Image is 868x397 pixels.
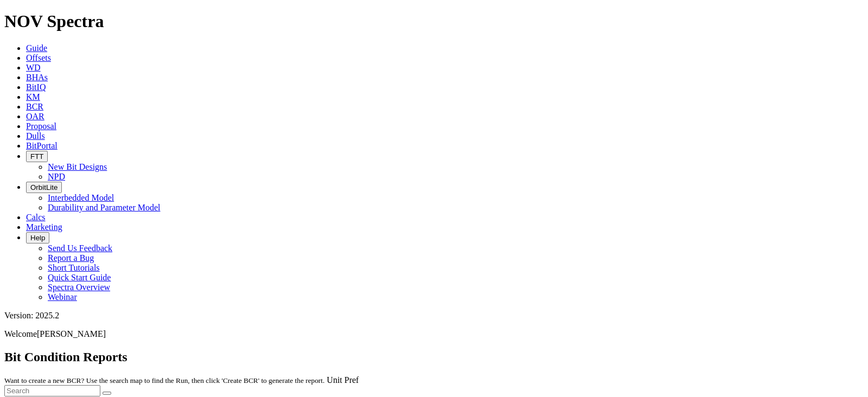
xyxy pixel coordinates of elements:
a: OAR [26,112,44,121]
a: BHAs [26,73,48,82]
a: Webinar [48,292,77,302]
a: Durability and Parameter Model [48,203,161,212]
a: Spectra Overview [48,283,110,292]
button: FTT [26,151,48,162]
input: Search [4,385,100,396]
a: BitPortal [26,141,58,150]
a: KM [26,92,40,101]
a: Short Tutorials [48,263,100,272]
a: Send Us Feedback [48,244,112,253]
div: Version: 2025.2 [4,311,864,321]
a: BitIQ [26,82,46,92]
a: Marketing [26,222,62,232]
span: Help [30,234,45,242]
a: Offsets [26,53,51,62]
button: Help [26,232,49,244]
span: [PERSON_NAME] [37,329,106,338]
a: Quick Start Guide [48,273,111,282]
span: OrbitLite [30,183,58,191]
a: WD [26,63,41,72]
a: Dulls [26,131,45,140]
a: Unit Pref [327,375,359,385]
a: New Bit Designs [48,162,107,171]
h1: NOV Spectra [4,11,864,31]
a: NPD [48,172,65,181]
button: OrbitLite [26,182,62,193]
a: Guide [26,43,47,53]
a: BCR [26,102,43,111]
a: Report a Bug [48,253,94,262]
h2: Bit Condition Reports [4,350,864,364]
small: Want to create a new BCR? Use the search map to find the Run, then click 'Create BCR' to generate... [4,376,324,385]
a: Calcs [26,213,46,222]
p: Welcome [4,329,864,339]
a: Interbedded Model [48,193,114,202]
span: FTT [30,152,43,161]
a: Proposal [26,121,56,131]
